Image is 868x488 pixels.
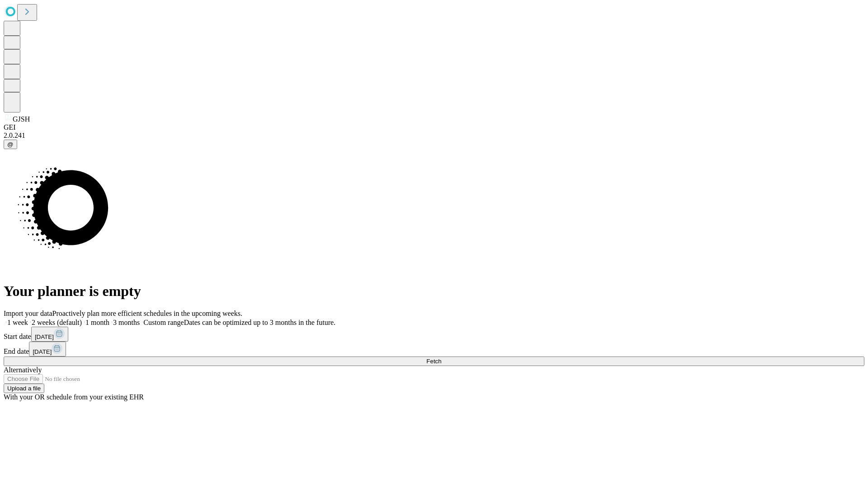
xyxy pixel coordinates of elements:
span: 2 weeks (default) [32,319,82,326]
span: @ [7,141,14,148]
button: [DATE] [31,327,68,342]
div: Start date [4,327,864,342]
h1: Your planner is empty [4,283,864,300]
span: 3 months [113,319,140,326]
span: Fetch [426,358,441,365]
span: 1 week [7,319,28,326]
button: @ [4,140,17,149]
span: 1 month [85,319,109,326]
span: [DATE] [35,333,54,340]
span: Import your data [4,310,52,317]
span: [DATE] [33,348,52,355]
button: [DATE] [29,342,66,357]
span: Dates can be optimized up to 3 months in the future. [184,319,335,326]
div: End date [4,342,864,357]
span: With your OR schedule from your existing EHR [4,393,144,401]
span: GJSH [13,115,30,123]
span: Custom range [143,319,184,326]
span: Alternatively [4,366,42,374]
div: GEI [4,123,864,131]
div: 2.0.241 [4,131,864,140]
button: Fetch [4,357,864,366]
button: Upload a file [4,384,44,393]
span: Proactively plan more efficient schedules in the upcoming weeks. [52,310,242,317]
